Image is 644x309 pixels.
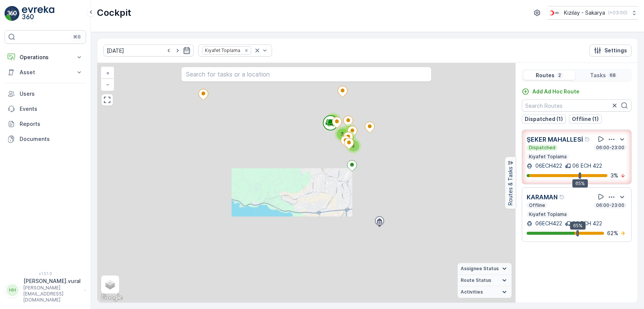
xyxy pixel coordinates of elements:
[102,276,118,293] a: Layers
[572,162,602,170] p: 06 ECH 422
[5,86,86,101] a: Users
[608,10,627,16] p: ( +03:00 )
[5,132,86,147] a: Documents
[548,6,638,20] button: Kızılay - Sakarya(+03:00)
[590,72,606,79] p: Tasks
[181,67,432,82] input: Search for tasks or a location
[528,202,546,208] p: Offline
[20,54,71,61] p: Operations
[522,115,566,124] button: Dispatched (1)
[102,67,113,79] a: Zoom In
[5,6,20,21] img: logo
[589,44,632,57] button: Settings
[346,138,361,153] div: 5
[536,72,555,79] p: Routes
[548,9,561,17] img: k%C4%B1z%C4%B1lay_DTAvauz.png
[5,101,86,116] a: Events
[609,72,616,78] p: 68
[527,135,583,144] p: ŞEKER MAHALLESİ
[610,172,618,179] p: 3 %
[341,131,356,146] div: 4
[572,115,599,123] p: Offline (1)
[564,9,605,17] p: Kızılay - Sakarya
[522,99,632,112] input: Search Routes
[99,293,124,303] a: Open this area in Google Maps (opens a new window)
[102,79,113,90] a: Zoom Out
[584,136,590,142] div: Help Tooltip Icon
[342,124,357,139] div: 5
[106,81,110,87] span: −
[461,266,499,272] span: Assignee Status
[604,47,627,54] p: Settings
[534,220,562,227] p: 06ECH422
[569,115,602,124] button: Offline (1)
[20,120,83,128] p: Reports
[23,277,81,285] p: [PERSON_NAME].vural
[595,202,625,208] p: 06:00-23:00
[572,220,602,227] p: 06 ECH 422
[527,193,558,202] p: KARAMAN
[534,162,562,170] p: 06ECH422
[338,126,353,141] div: 4
[242,47,251,54] div: Remove Kıyafet Toplama
[97,7,131,19] p: Cockpit
[5,50,86,65] button: Operations
[20,135,83,143] p: Documents
[558,72,562,78] p: 2
[6,284,18,296] div: HH
[559,194,565,200] div: Help Tooltip Icon
[22,6,54,21] img: logo_light-DOdMpM7g.png
[5,271,86,276] span: v 1.51.0
[20,105,83,113] p: Events
[528,154,567,160] p: Kıyafet Toplama
[458,263,512,275] summary: Assignee Status
[352,143,355,148] span: 5
[522,88,579,95] a: Add Ad Hoc Route
[572,179,588,188] div: 65%
[458,286,512,298] summary: Activities
[461,289,483,295] span: Activities
[532,88,579,95] p: Add Ad Hoc Route
[106,70,109,76] span: +
[73,34,81,40] p: ⌘B
[461,277,491,283] span: Route Status
[5,65,86,80] button: Asset
[528,211,567,217] p: Kıyafet Toplama
[595,145,625,151] p: 06:00-23:00
[23,285,81,303] p: [PERSON_NAME][EMAIL_ADDRESS][DOMAIN_NAME]
[570,222,586,230] div: 65%
[20,90,83,98] p: Users
[458,275,512,286] summary: Route Status
[341,131,344,137] span: 3
[5,277,86,303] button: HH[PERSON_NAME].vural[PERSON_NAME][EMAIL_ADDRESS][DOMAIN_NAME]
[507,167,514,205] p: Routes & Tasks
[525,115,563,123] p: Dispatched (1)
[99,293,124,303] img: Google
[335,127,350,142] div: 3
[103,44,194,57] input: dd/mm/yyyy
[326,113,341,128] div: 2
[528,145,556,151] p: Dispatched
[20,69,71,76] p: Asset
[5,116,86,132] a: Reports
[607,229,618,237] p: 62 %
[203,47,241,54] div: Kıyafet Toplama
